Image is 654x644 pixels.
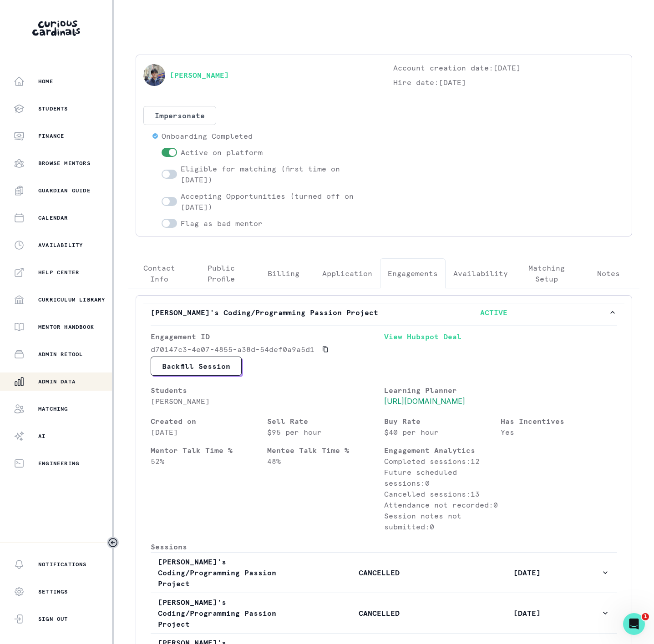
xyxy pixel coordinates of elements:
p: Help Center [38,269,79,276]
p: Sell Rate [267,416,384,427]
button: [PERSON_NAME]'s Coding/Programming Passion ProjectACTIVE [143,303,624,322]
p: Engagement Analytics [384,445,501,456]
span: 1 [642,613,649,620]
p: Created on [151,416,267,427]
p: CANCELLED [305,608,453,619]
button: Copied to clipboard [318,342,333,357]
p: Accepting Opportunities (turned off on [DATE]) [181,191,375,212]
p: [PERSON_NAME] [151,396,384,407]
iframe: Intercom live chat [623,613,645,635]
p: Admin Data [38,378,76,385]
a: [URL][DOMAIN_NAME] [384,397,465,406]
p: [PERSON_NAME]'s Coding/Programming Passion Project [158,556,305,589]
button: Toggle sidebar [107,537,119,548]
p: Public Profile [198,262,244,284]
p: Availability [38,241,83,249]
p: CANCELLED [305,567,453,578]
p: Matching [38,405,68,413]
p: Notes [597,268,620,279]
p: Engagements [388,268,438,279]
p: Has Incentives [501,416,617,427]
p: AI [38,433,46,440]
p: d70147c3-4e07-4855-a38d-54def0a9a5d1 [151,344,314,355]
a: View Hubspot Deal [384,331,618,357]
p: Browse Mentors [38,160,91,167]
button: Backfill Session [151,357,242,376]
p: $40 per hour [384,427,501,438]
p: [PERSON_NAME]'s Coding/Programming Passion Project [158,597,305,629]
p: Future scheduled sessions: 0 [384,467,501,488]
p: Cancelled sessions: 13 [384,488,501,499]
p: Engagement ID [151,331,384,342]
p: Matching Setup [523,262,570,284]
p: $95 per hour [267,427,384,438]
p: Guardian Guide [38,187,91,194]
p: Completed sessions: 12 [384,456,501,467]
p: Sign Out [38,615,68,623]
p: 52 % [151,456,267,467]
p: Admin Retool [38,351,83,358]
p: Session notes not submitted: 0 [384,510,501,532]
p: Mentee Talk Time % [267,445,384,456]
p: Billing [268,268,299,279]
p: Learning Planner [384,385,618,396]
p: Calendar [38,214,68,221]
button: Impersonate [143,106,216,125]
p: Students [38,105,68,112]
p: Notifications [38,561,87,568]
button: [PERSON_NAME]'s Coding/Programming Passion ProjectCANCELLED[DATE] [151,593,617,633]
p: Mentor Handbook [38,323,94,331]
p: Flag as bad mentor [181,218,263,229]
button: [PERSON_NAME]'s Coding/Programming Passion ProjectCANCELLED[DATE] [151,553,617,593]
p: Students [151,385,384,396]
p: ACTIVE [380,307,608,318]
p: Onboarding Completed [162,131,253,141]
p: Attendance not recorded: 0 [384,499,501,510]
img: Curious Cardinals Logo [32,20,80,36]
p: Mentor Talk Time % [151,445,267,456]
p: Sessions [151,541,617,552]
p: Application [322,268,372,279]
p: 48 % [267,456,384,467]
p: Active on platform [181,147,263,158]
p: Settings [38,588,68,595]
p: Home [38,78,53,85]
p: Account creation date: [DATE] [393,62,625,73]
p: Engineering [38,460,79,467]
p: [DATE] [453,608,601,619]
p: [DATE] [151,427,267,438]
a: [PERSON_NAME] [170,70,229,80]
p: [PERSON_NAME]'s Coding/Programming Passion Project [151,307,380,318]
p: Curriculum Library [38,296,106,303]
p: Buy Rate [384,416,501,427]
p: Contact Info [136,262,183,284]
p: Yes [501,427,617,438]
p: Availability [453,268,508,279]
p: Eligible for matching (first time on [DATE]) [181,163,375,185]
p: [DATE] [453,567,601,578]
p: Hire date: [DATE] [393,77,625,88]
p: Finance [38,132,64,140]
